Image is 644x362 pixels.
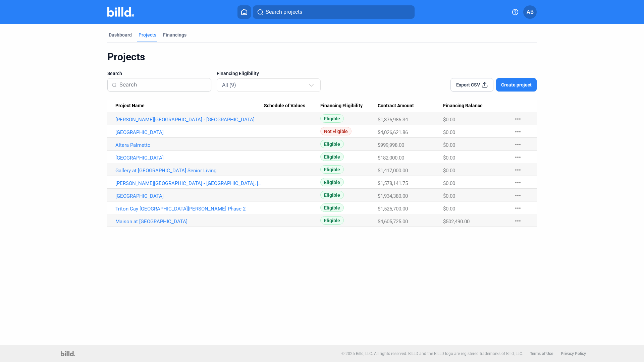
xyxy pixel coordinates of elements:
[514,204,522,212] mat-icon: more_horiz
[443,193,455,199] span: $0.00
[115,219,264,225] a: Maison at [GEOGRAPHIC_DATA]
[163,32,186,38] div: Financings
[115,168,264,174] a: Gallery at [GEOGRAPHIC_DATA] Senior Living
[115,129,264,135] a: [GEOGRAPHIC_DATA]
[378,103,414,109] span: Contract Amount
[561,351,586,356] b: Privacy Policy
[107,70,122,77] span: Search
[514,191,522,199] mat-icon: more_horiz
[443,103,507,109] div: Financing Balance
[320,127,351,135] span: Not Eligible
[264,103,321,109] div: Schedule of Values
[443,129,455,135] span: $0.00
[115,117,264,123] a: [PERSON_NAME][GEOGRAPHIC_DATA] - [GEOGRAPHIC_DATA]
[115,155,264,161] a: [GEOGRAPHIC_DATA]
[115,193,264,199] a: [GEOGRAPHIC_DATA]
[115,142,264,148] a: Altera Palmetto
[450,78,493,92] button: Export CSV
[264,103,305,109] span: Schedule of Values
[378,142,404,148] span: $999,998.00
[527,8,534,16] span: AB
[320,103,377,109] div: Financing Eligibility
[514,115,522,123] mat-icon: more_horiz
[556,351,557,356] p: |
[320,114,344,123] span: Eligible
[443,206,455,212] span: $0.00
[115,103,264,109] div: Project Name
[217,70,259,77] span: Financing Eligibility
[253,5,415,19] button: Search projects
[443,168,455,174] span: $0.00
[514,217,522,225] mat-icon: more_horiz
[378,180,408,186] span: $1,578,141.75
[501,81,532,88] span: Create project
[320,140,344,148] span: Eligible
[378,103,443,109] div: Contract Amount
[320,103,363,109] span: Financing Eligibility
[341,351,523,356] p: © 2025 Billd, LLC. All rights reserved. BILLD and the BILLD logo are registered trademarks of Bil...
[119,78,207,92] input: Search
[320,153,344,161] span: Eligible
[514,153,522,161] mat-icon: more_horiz
[443,219,470,225] span: $502,490.00
[456,81,480,88] span: Export CSV
[443,103,483,109] span: Financing Balance
[378,219,408,225] span: $4,605,725.00
[320,191,344,199] span: Eligible
[266,8,302,16] span: Search projects
[378,117,408,123] span: $1,376,986.34
[523,5,537,19] button: AB
[443,117,455,123] span: $0.00
[320,216,344,225] span: Eligible
[496,78,537,92] button: Create project
[115,180,264,186] a: [PERSON_NAME][GEOGRAPHIC_DATA] - [GEOGRAPHIC_DATA], [GEOGRAPHIC_DATA], Gutters, and [GEOGRAPHIC_D...
[107,51,537,63] div: Projects
[378,168,408,174] span: $1,417,000.00
[514,166,522,174] mat-icon: more_horiz
[115,206,264,212] a: Triton Cay [GEOGRAPHIC_DATA][PERSON_NAME] Phase 2
[514,140,522,148] mat-icon: more_horiz
[107,7,134,17] img: Billd Company Logo
[378,129,408,135] span: $4,026,621.86
[109,32,132,38] div: Dashboard
[320,178,344,186] span: Eligible
[530,351,553,356] b: Terms of Use
[115,103,145,109] span: Project Name
[61,351,75,356] img: logo
[514,179,522,187] mat-icon: more_horiz
[378,206,408,212] span: $1,525,700.00
[320,203,344,212] span: Eligible
[443,180,455,186] span: $0.00
[320,165,344,174] span: Eligible
[139,32,156,38] div: Projects
[514,128,522,136] mat-icon: more_horiz
[378,193,408,199] span: $1,934,380.00
[222,82,236,88] mat-select-trigger: All (9)
[378,155,404,161] span: $182,000.00
[443,155,455,161] span: $0.00
[443,142,455,148] span: $0.00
